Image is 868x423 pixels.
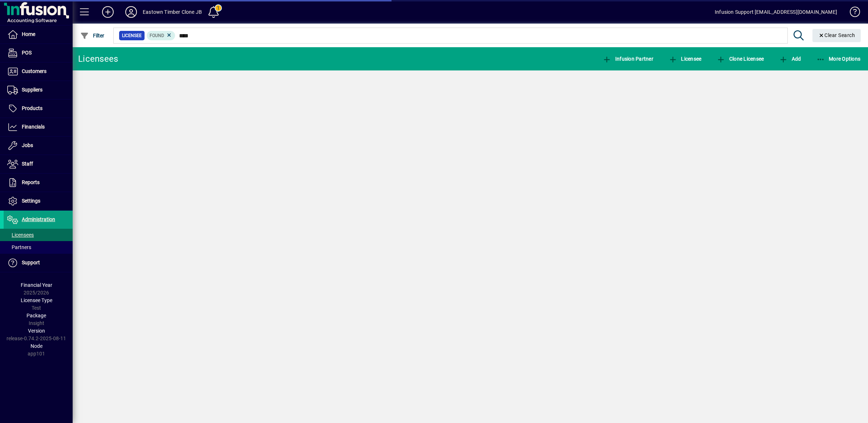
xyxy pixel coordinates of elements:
[4,192,73,210] a: Settings
[22,216,55,222] span: Administration
[122,32,142,39] span: Licensee
[4,155,73,173] a: Staff
[28,328,45,334] span: Version
[717,56,764,62] span: Clone Licensee
[22,179,40,185] span: Reports
[603,56,653,62] span: Infusion Partner
[818,32,855,38] span: Clear Search
[4,99,73,118] a: Products
[601,52,655,65] button: Infusion Partner
[119,5,143,19] button: Profile
[4,81,73,99] a: Suppliers
[22,50,32,56] span: POS
[4,44,73,62] a: POS
[7,232,34,238] span: Licensees
[22,198,40,204] span: Settings
[844,1,859,25] a: Knowledge Base
[78,29,106,42] button: Filter
[812,29,861,42] button: Clear
[816,56,861,62] span: More Options
[22,161,33,167] span: Staff
[4,25,73,44] a: Home
[777,52,803,65] button: Add
[147,31,175,40] mat-chip: Found Status: Found
[4,62,73,81] a: Customers
[667,52,703,65] button: Licensee
[78,53,118,65] div: Licensees
[22,68,46,74] span: Customers
[4,241,73,253] a: Partners
[143,6,202,18] div: Eastown Timber Clone JB
[21,282,52,288] span: Financial Year
[715,6,837,18] div: Infusion Support [EMAIL_ADDRESS][DOMAIN_NAME]
[715,52,766,65] button: Clone Licensee
[22,105,42,111] span: Products
[22,124,45,130] span: Financials
[150,33,164,38] span: Found
[22,87,42,93] span: Suppliers
[22,142,33,148] span: Jobs
[27,313,46,318] span: Package
[96,5,119,19] button: Add
[7,244,31,250] span: Partners
[22,260,40,265] span: Support
[31,343,42,349] span: Node
[4,254,73,272] a: Support
[669,56,702,62] span: Licensee
[779,56,801,62] span: Add
[80,33,105,38] span: Filter
[4,118,73,136] a: Financials
[4,229,73,241] a: Licensees
[4,137,73,155] a: Jobs
[21,297,52,303] span: Licensee Type
[22,31,35,37] span: Home
[4,174,73,192] a: Reports
[815,52,863,65] button: More Options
